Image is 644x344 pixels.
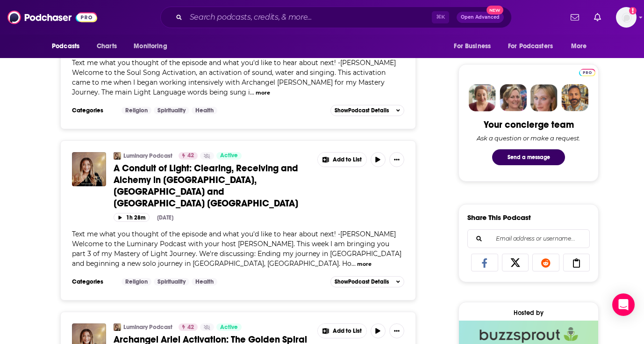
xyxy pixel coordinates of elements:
[389,152,404,167] button: Show More Button
[571,40,587,53] span: More
[616,7,637,28] img: User Profile
[91,37,122,55] a: Charts
[318,324,366,338] button: Show More Button
[186,10,432,25] input: Search podcasts, credits, & more...
[484,119,574,131] div: Your concierge team
[590,9,605,25] a: Show notifications dropdown
[335,278,389,285] span: Show Podcast Details
[127,37,179,55] button: open menu
[477,134,580,142] div: Ask a question or make a request.
[72,152,106,186] img: A Conduit of Light: Clearing, Receiving and Alchemy in Bath, London and Edinburgh UK
[154,278,189,285] a: Spirituality
[500,84,527,111] img: Barbara Profile
[532,254,559,271] a: Share on Reddit
[351,259,356,268] span: ...
[467,213,531,222] h3: Share This Podcast
[629,7,637,15] svg: Add a profile image
[122,107,151,114] a: Religion
[192,278,217,285] a: Health
[333,328,362,335] span: Add to List
[333,156,362,163] span: Add to List
[157,214,173,221] div: [DATE]
[187,151,194,161] span: 42
[154,107,189,114] a: Spirituality
[561,84,588,111] img: Jon Profile
[330,276,404,287] button: ShowPodcast Details
[565,37,599,55] button: open menu
[192,107,217,114] a: Health
[335,107,389,114] span: Show Podcast Details
[123,152,172,160] a: Luminary Podcast
[114,323,121,331] img: Luminary Podcast
[250,88,254,96] span: ...
[72,278,114,285] h3: Categories
[318,153,366,167] button: Show More Button
[134,40,167,53] span: Monitoring
[72,230,401,268] span: Text me what you thought of the episode and what you'd like to hear about next! -[PERSON_NAME] We...
[122,278,151,285] a: Religion
[187,323,194,332] span: 42
[579,69,595,76] img: Podchaser Pro
[114,162,298,209] span: A Conduit of Light: Clearing, Receiving and Alchemy in [GEOGRAPHIC_DATA], [GEOGRAPHIC_DATA] and [...
[459,309,598,317] div: Hosted by
[432,11,449,23] span: ⌘ K
[389,323,404,338] button: Show More Button
[457,12,504,23] button: Open AdvancedNew
[471,254,498,271] a: Share on Facebook
[579,67,595,76] a: Pro website
[469,84,496,111] img: Sydney Profile
[502,37,566,55] button: open menu
[160,7,512,28] div: Search podcasts, credits, & more...
[567,9,583,25] a: Show notifications dropdown
[447,37,502,55] button: open menu
[616,7,637,28] span: Logged in as lori.heiselman
[330,105,404,116] button: ShowPodcast Details
[179,152,198,160] a: 42
[563,254,590,271] a: Copy Link
[220,151,238,161] span: Active
[220,323,238,332] span: Active
[114,152,121,160] img: Luminary Podcast
[256,89,270,97] button: more
[616,7,637,28] button: Show profile menu
[475,230,582,248] input: Email address or username...
[357,260,372,268] button: more
[454,40,491,53] span: For Business
[492,149,565,165] button: Send a message
[45,37,92,55] button: open menu
[114,213,150,222] button: 1h 28m
[461,15,500,20] span: Open Advanced
[487,6,503,15] span: New
[72,107,114,114] h3: Categories
[502,254,529,271] a: Share on X/Twitter
[7,8,97,26] img: Podchaser - Follow, Share and Rate Podcasts
[530,84,558,111] img: Jules Profile
[612,293,635,316] div: Open Intercom Messenger
[114,162,311,209] a: A Conduit of Light: Clearing, Receiving and Alchemy in [GEOGRAPHIC_DATA], [GEOGRAPHIC_DATA] and [...
[52,40,79,53] span: Podcasts
[97,40,117,53] span: Charts
[467,229,590,248] div: Search followers
[72,59,396,96] span: Text me what you thought of the episode and what you'd like to hear about next! -[PERSON_NAME] We...
[123,323,172,331] a: Luminary Podcast
[179,323,198,331] a: 42
[508,40,553,53] span: For Podcasters
[216,152,242,160] a: Active
[216,323,242,331] a: Active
